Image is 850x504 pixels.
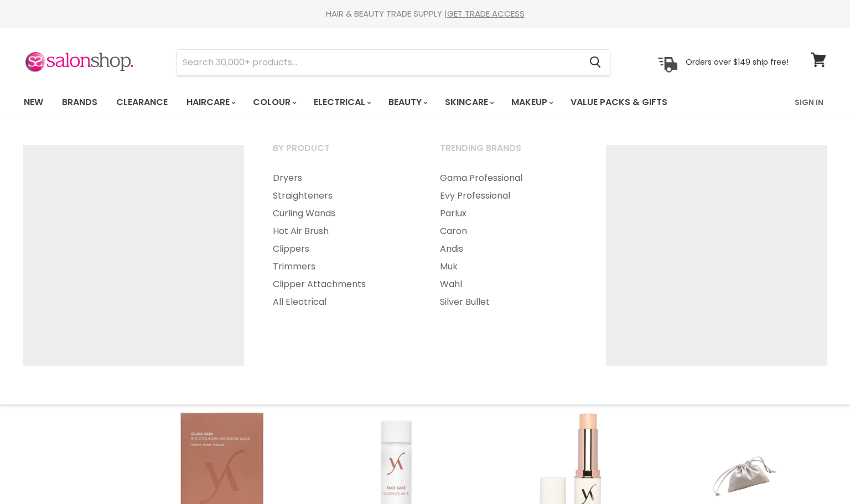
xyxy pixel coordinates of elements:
p: Orders over $149 ship free! [686,57,789,67]
a: Straighteners [259,187,424,205]
a: Evy Professional [426,187,591,205]
a: Silver Bullet [426,293,591,311]
ul: Main menu [259,169,424,311]
a: Beauty [380,91,434,114]
a: Hot Air Brush [259,222,424,240]
a: Clearance [108,91,176,114]
a: New [15,91,51,114]
a: Electrical [305,91,378,114]
ul: Main menu [15,86,732,118]
button: Search [581,50,610,75]
a: Skincare [437,91,501,114]
a: Brands [54,91,106,114]
a: Clipper Attachments [259,276,424,293]
a: Muk [426,258,591,276]
a: Dryers [259,169,424,187]
a: Sign In [788,91,830,114]
a: Makeup [503,91,560,114]
a: Gama Professional [426,169,591,187]
a: Colour [245,91,303,114]
a: Parlux [426,205,591,222]
a: Andis [426,240,591,258]
a: By Product [259,139,424,167]
a: Trimmers [259,258,424,276]
a: All Electrical [259,293,424,311]
form: Product [177,49,610,76]
a: Trending Brands [426,139,591,167]
a: Clippers [259,240,424,258]
ul: Main menu [426,169,591,311]
div: HAIR & BEAUTY TRADE SUPPLY | [10,8,840,19]
a: GET TRADE ACCESS [447,8,525,19]
nav: Main [10,86,840,118]
a: Haircare [178,91,242,114]
a: Curling Wands [259,205,424,222]
a: Value Packs & Gifts [562,91,676,114]
a: Caron [426,222,591,240]
input: Search [177,50,581,75]
a: Wahl [426,276,591,293]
